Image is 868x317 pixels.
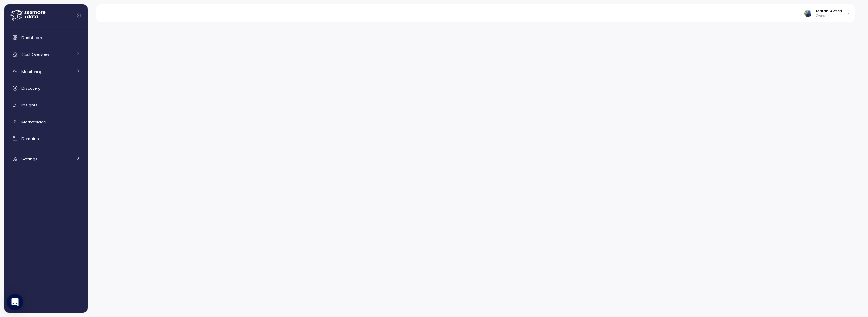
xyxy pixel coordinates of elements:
[7,98,85,112] a: Insights
[816,8,842,14] div: Matan Avneri
[7,115,85,129] a: Marketplace
[7,48,85,61] a: Cost Overview
[21,69,43,74] span: Monitoring
[7,81,85,95] a: Discovery
[21,119,46,125] span: Marketplace
[21,35,44,41] span: Dashboard
[21,136,39,141] span: Domains
[21,102,38,108] span: Insights
[804,10,811,17] img: ALV-UjWwOUUr5_2X2Lo9yuWyaEl9YwcVyGxYfI80OVEKul8vUY9eVU-6SRVFyi0kwxtP7j5oPBIxUOySGQruSdYJRfsAmx3NB...
[7,65,85,78] a: Monitoring
[7,31,85,45] a: Dashboard
[21,52,49,57] span: Cost Overview
[7,132,85,145] a: Domains
[21,85,40,91] span: Discovery
[21,156,38,162] span: Settings
[816,14,842,18] p: Owner
[75,13,83,18] button: Collapse navigation
[7,294,23,310] div: Open Intercom Messenger
[7,152,85,166] a: Settings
